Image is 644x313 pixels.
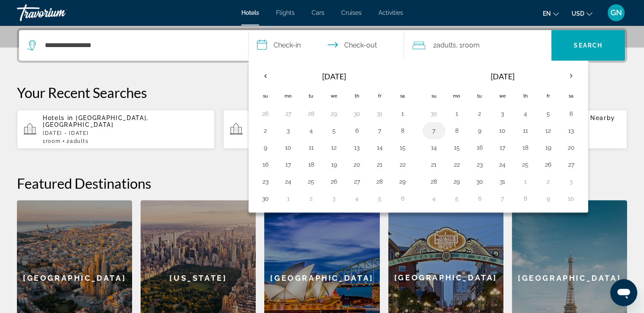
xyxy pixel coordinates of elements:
[277,66,391,87] th: [DATE]
[254,66,414,207] table: Left calendar grid
[473,159,486,170] button: Day 23
[542,108,555,120] button: Day 5
[564,142,578,154] button: Day 20
[519,142,532,154] button: Day 18
[543,7,559,20] button: Change language
[259,142,272,154] button: Day 9
[519,176,532,187] button: Day 1
[496,193,509,204] button: Day 7
[17,175,627,192] h2: Featured Destinations
[259,108,272,120] button: Day 26
[450,108,464,120] button: Day 1
[605,4,627,22] button: User Menu
[473,108,486,120] button: Day 2
[259,176,272,187] button: Day 23
[433,39,456,51] span: 2
[327,193,341,204] button: Day 3
[276,9,295,16] a: Flights
[282,193,295,204] button: Day 1
[450,159,464,170] button: Day 22
[551,30,625,61] button: Search
[450,125,464,137] button: Day 8
[249,30,404,61] button: Select check in and out date
[427,193,441,204] button: Day 4
[427,176,441,187] button: Day 28
[282,142,295,154] button: Day 10
[327,108,341,120] button: Day 29
[542,125,555,137] button: Day 12
[241,9,259,16] span: Hotels
[519,108,532,120] button: Day 4
[304,193,318,204] button: Day 2
[282,125,295,137] button: Day 3
[304,125,318,137] button: Day 4
[373,125,387,137] button: Day 7
[43,115,149,128] span: [GEOGRAPHIC_DATA], [GEOGRAPHIC_DATA]
[350,193,364,204] button: Day 4
[519,159,532,170] button: Day 25
[70,138,88,144] span: Adults
[350,108,364,120] button: Day 30
[304,159,318,170] button: Day 18
[496,125,509,137] button: Day 10
[496,142,509,154] button: Day 17
[282,176,295,187] button: Day 24
[223,109,421,149] button: Hotels in [GEOGRAPHIC_DATA], [GEOGRAPHIC_DATA][DATE] - [DATE]1Room2Adults
[473,176,486,187] button: Day 30
[312,9,324,16] a: Cars
[542,159,555,170] button: Day 26
[44,39,235,52] input: Search hotel destination
[564,159,578,170] button: Day 27
[564,193,578,204] button: Day 10
[396,125,409,137] button: Day 8
[254,66,277,86] button: Previous month
[560,66,583,86] button: Next month
[455,115,615,128] span: and Nearby Hotels
[423,66,583,207] table: Right calendar grid
[450,193,464,204] button: Day 5
[543,10,551,17] span: en
[519,193,532,204] button: Day 8
[445,66,560,87] th: [DATE]
[379,9,403,16] a: Activities
[427,108,441,120] button: Day 30
[350,142,364,154] button: Day 13
[462,41,479,49] span: Room
[396,159,409,170] button: Day 22
[17,2,102,24] a: Travorium
[564,176,578,187] button: Day 3
[496,108,509,120] button: Day 3
[450,142,464,154] button: Day 15
[456,39,479,51] span: , 1
[396,193,409,204] button: Day 6
[450,176,464,187] button: Day 29
[282,159,295,170] button: Day 17
[43,115,73,121] span: Hotels in
[46,138,61,144] span: Room
[350,125,364,137] button: Day 6
[259,159,272,170] button: Day 16
[574,42,603,49] span: Search
[572,10,584,17] span: USD
[427,125,441,137] button: Day 7
[396,142,409,154] button: Day 15
[427,159,441,170] button: Day 21
[327,176,341,187] button: Day 26
[341,9,362,16] span: Cruises
[373,193,387,204] button: Day 5
[610,279,637,306] iframe: Кнопка запуска окна обмена сообщениями
[259,193,272,204] button: Day 30
[542,193,555,204] button: Day 9
[473,125,486,137] button: Day 9
[66,138,88,144] span: 2
[259,125,272,137] button: Day 2
[17,109,215,149] button: Hotels in [GEOGRAPHIC_DATA], [GEOGRAPHIC_DATA][DATE] - [DATE]1Room2Adults
[396,176,409,187] button: Day 29
[611,8,622,17] span: GN
[396,108,409,120] button: Day 1
[43,138,61,144] span: 1
[304,108,318,120] button: Day 28
[496,176,509,187] button: Day 31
